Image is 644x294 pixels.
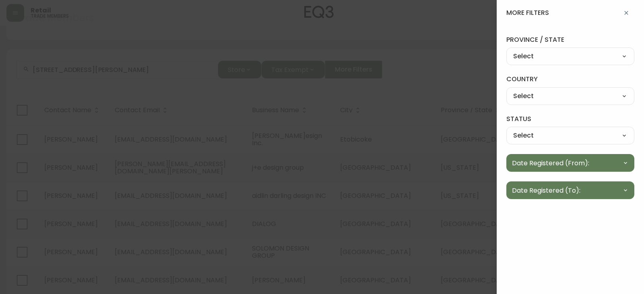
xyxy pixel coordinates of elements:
span: Date Registered (From): [512,158,589,168]
button: Date Registered (From): [506,154,634,172]
label: status [506,115,634,123]
h4: more filters [506,8,549,17]
button: Date Registered (To): [506,181,634,199]
label: province / state [506,35,634,44]
label: country [506,75,634,84]
span: Date Registered (To): [512,185,580,195]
